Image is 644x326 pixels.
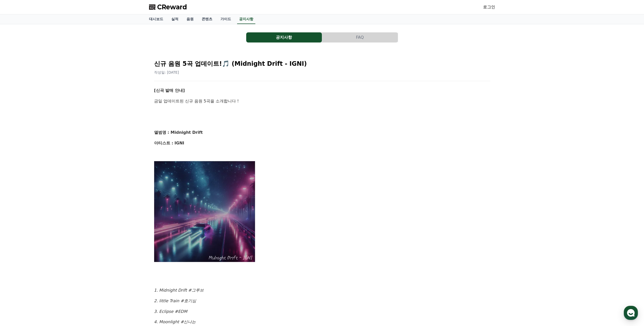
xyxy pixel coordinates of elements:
[246,32,322,42] button: 공지사항
[154,309,187,314] em: 3. Eclipse #EDM
[149,3,187,11] a: CReward
[154,298,196,303] em: 2. little Train #호기심
[154,88,185,93] strong: [신곡 발매 안내]
[198,14,216,24] a: 콘텐츠
[237,14,255,24] a: 공지사항
[154,60,490,68] h2: 신규 음원 5곡 업데이트!🎵 (Midnight Drift - IGNI)
[175,141,184,145] strong: IGNI
[182,14,198,24] a: 음원
[483,4,495,10] a: 로그인
[322,32,398,42] button: FAQ
[154,141,173,145] strong: 아티스트 :
[154,319,196,324] em: 4. Moonlight #신나는
[246,32,322,42] a: 공지사항
[322,32,398,42] a: FAQ
[167,14,182,24] a: 실적
[154,98,490,104] p: 금일 업데이트된 신규 음원 5곡을 소개합니다 !
[157,3,187,11] span: CReward
[154,161,255,262] img: YY09Sep%2019,%202025102454_7fc1f49f2383e5c809bd05b5bff92047c2da3354e558a5d1daa46df5272a26ff.webp
[154,288,204,293] em: 1. Midnight Drift #그루브
[145,14,167,24] a: 대시보드
[154,130,203,135] strong: 앨범명 : Midnight Drift
[216,14,235,24] a: 가이드
[154,70,179,74] span: 작성일: [DATE]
